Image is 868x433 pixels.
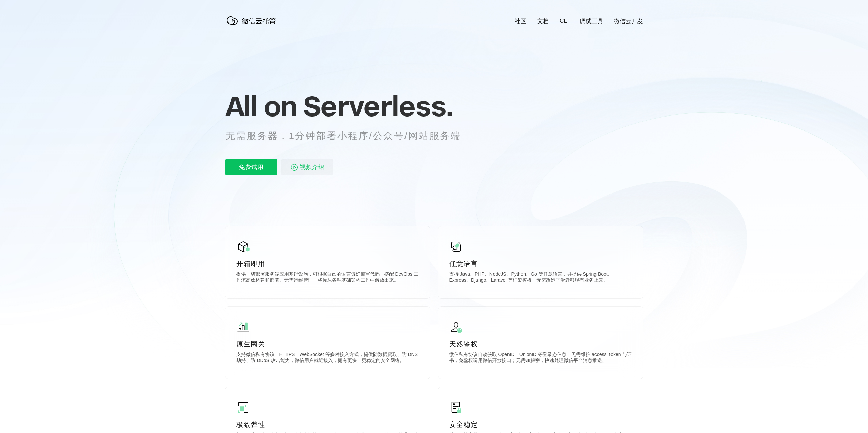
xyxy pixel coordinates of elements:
[537,17,549,25] a: 文档
[236,259,419,268] p: 开箱即用
[560,18,569,25] a: CLI
[225,22,280,28] a: 微信云托管
[225,89,297,123] span: All on
[290,163,298,171] img: video_play.svg
[303,89,453,123] span: Serverless.
[580,17,603,25] a: 调试工具
[449,420,632,429] p: 安全稳定
[236,271,419,285] p: 提供一切部署服务端应用基础设施，可根据自己的语言偏好编写代码，搭配 DevOps 工作流高效构建和部署。无需运维管理，将你从各种基础架构工作中解放出来。
[225,159,277,175] p: 免费试用
[236,420,419,429] p: 极致弹性
[236,339,419,349] p: 原生网关
[225,129,474,143] p: 无需服务器，1分钟部署小程序/公众号/网站服务端
[449,339,632,349] p: 天然鉴权
[236,352,419,365] p: 支持微信私有协议、HTTPS、WebSocket 等多种接入方式，提供防数据爬取、防 DNS 劫持、防 DDoS 攻击能力，微信用户就近接入，拥有更快、更稳定的安全网络。
[449,271,632,285] p: 支持 Java、PHP、NodeJS、Python、Go 等任意语言，并提供 Spring Boot、Express、Django、Laravel 等框架模板，无需改造平滑迁移现有业务上云。
[300,159,324,175] span: 视频介绍
[449,352,632,365] p: 微信私有协议自动获取 OpenID、UnionID 等登录态信息；无需维护 access_token 与证书，免鉴权调用微信开放接口；无需加解密，快速处理微信平台消息推送。
[515,17,526,25] a: 社区
[614,17,643,25] a: 微信云开发
[225,14,280,27] img: 微信云托管
[449,259,632,268] p: 任意语言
